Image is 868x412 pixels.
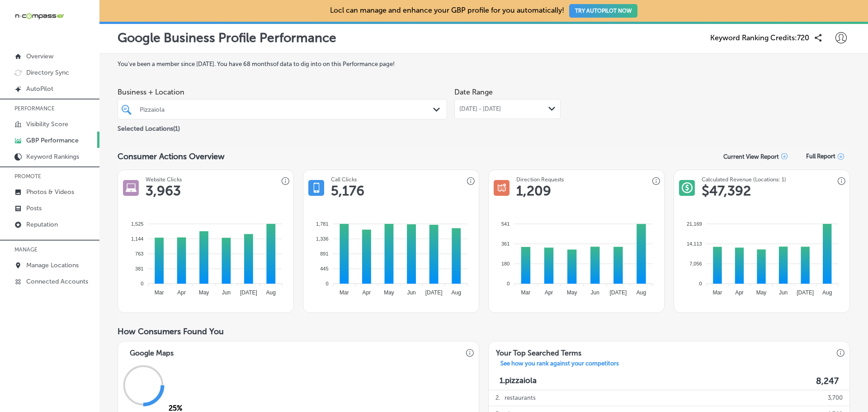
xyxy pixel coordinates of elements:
span: How Consumers Found You [118,327,224,336]
tspan: 180 [501,261,509,266]
p: restaurants [505,390,536,406]
span: Business + Location [118,88,447,96]
tspan: May [199,289,209,296]
tspan: 0 [141,281,143,286]
span: Full Report [806,153,835,160]
tspan: Apr [735,289,744,296]
p: Directory Sync [26,69,69,76]
tspan: 1,781 [316,221,329,226]
tspan: 0 [507,281,509,286]
tspan: Mar [521,289,531,296]
tspan: Aug [266,289,276,296]
tspan: 1,525 [131,221,144,226]
tspan: 445 [320,266,328,271]
p: Manage Locations [26,261,79,269]
tspan: Aug [452,289,461,296]
tspan: [DATE] [797,289,814,296]
tspan: 21,169 [687,221,702,226]
tspan: [DATE] [425,289,443,296]
p: Posts [26,204,42,212]
p: Visibility Score [26,120,68,128]
p: Current View Report [723,153,779,160]
div: Pizzaiola [140,105,434,113]
tspan: May [567,289,577,296]
tspan: 14,113 [687,241,702,246]
tspan: 361 [501,241,509,246]
h1: $ 47,392 [702,183,751,199]
tspan: Jun [222,289,231,296]
label: You've been a member since [DATE] . You have 68 months of data to dig into on this Performance page! [118,61,850,67]
tspan: Aug [637,289,646,296]
p: GBP Performance [26,137,79,144]
img: 660ab0bf-5cc7-4cb8-ba1c-48b5ae0f18e60NCTV_CLogo_TV_Black_-500x88.png [14,12,64,20]
tspan: 1,144 [131,236,144,242]
tspan: Apr [363,289,371,296]
a: See how you rank against your competitors [493,360,626,369]
tspan: Aug [822,289,832,296]
tspan: [DATE] [610,289,627,296]
tspan: May [384,289,394,296]
h3: Website Clicks [146,176,182,183]
p: Keyword Rankings [26,153,79,161]
p: 3,700 [828,390,843,406]
tspan: Apr [545,289,553,296]
tspan: Jun [779,289,788,296]
tspan: Jun [591,289,599,296]
h1: 1,209 [516,183,551,199]
h1: 5,176 [331,183,364,199]
h3: Call Clicks [331,176,357,183]
h3: Direction Requests [516,176,564,183]
h3: Your Top Searched Terms [489,341,589,360]
p: Photos & Videos [26,188,74,196]
p: Google Business Profile Performance [118,30,336,45]
span: Keyword Ranking Credits: 720 [710,33,809,42]
tspan: Mar [155,289,164,296]
tspan: 763 [135,251,143,256]
p: AutoPilot [26,85,53,93]
p: Reputation [26,221,58,228]
span: [DATE] - [DATE] [459,105,501,113]
label: 8,247 [816,376,839,386]
button: TRY AUTOPILOT NOW [569,4,637,18]
p: 1. pizzaiola [500,376,537,386]
tspan: 381 [135,266,143,271]
tspan: 891 [320,251,328,256]
tspan: May [756,289,767,296]
label: Date Range [454,88,493,96]
tspan: Apr [177,289,186,296]
tspan: 7,056 [689,261,702,266]
tspan: Mar [713,289,722,296]
h3: Google Maps [123,341,181,360]
h3: Calculated Revenue (Locations: 1) [702,176,786,183]
span: Consumer Actions Overview [118,152,225,161]
p: 2 . [495,390,500,406]
tspan: 0 [699,281,702,286]
tspan: Jun [407,289,416,296]
p: Selected Locations ( 1 ) [118,121,180,133]
p: Overview [26,52,53,60]
tspan: [DATE] [240,289,257,296]
tspan: 541 [501,221,509,226]
p: Connected Accounts [26,278,88,285]
tspan: 0 [326,281,329,286]
h1: 3,963 [146,183,181,199]
tspan: 1,336 [316,236,329,242]
tspan: Mar [340,289,349,296]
